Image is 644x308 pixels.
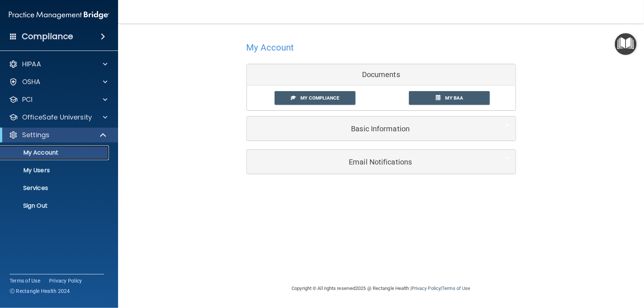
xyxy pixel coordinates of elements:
a: Terms of Use [10,277,40,284]
a: Privacy Policy [49,277,82,284]
a: PCI [9,95,107,104]
h5: Email Notifications [252,158,488,166]
span: My Compliance [300,95,339,101]
h4: My Account [247,43,294,52]
a: Email Notifications [252,153,510,170]
a: Privacy Policy [411,285,441,291]
p: OSHA [22,77,41,86]
p: Sign Out [5,202,106,210]
a: Terms of Use [442,285,470,291]
a: HIPAA [9,60,107,69]
span: Ⓒ Rectangle Health 2024 [10,287,70,295]
span: My BAA [445,95,464,101]
p: HIPAA [22,60,41,69]
img: PMB logo [9,8,109,23]
button: Open Resource Center [615,33,637,55]
a: OfficeSafe University [9,113,107,122]
div: Documents [247,64,516,86]
p: My Account [5,149,106,156]
h5: Basic Information [252,125,488,133]
p: Settings [22,131,49,139]
iframe: Drift Widget Chat Controller [516,256,635,285]
p: PCI [22,95,32,104]
p: OfficeSafe University [22,113,92,122]
p: Services [5,184,106,192]
p: My Users [5,167,106,174]
a: Settings [9,131,107,139]
h4: Compliance [22,31,73,42]
div: Copyright © All rights reserved 2025 @ Rectangle Health | | [247,277,516,300]
a: OSHA [9,77,107,86]
a: Basic Information [252,120,510,137]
